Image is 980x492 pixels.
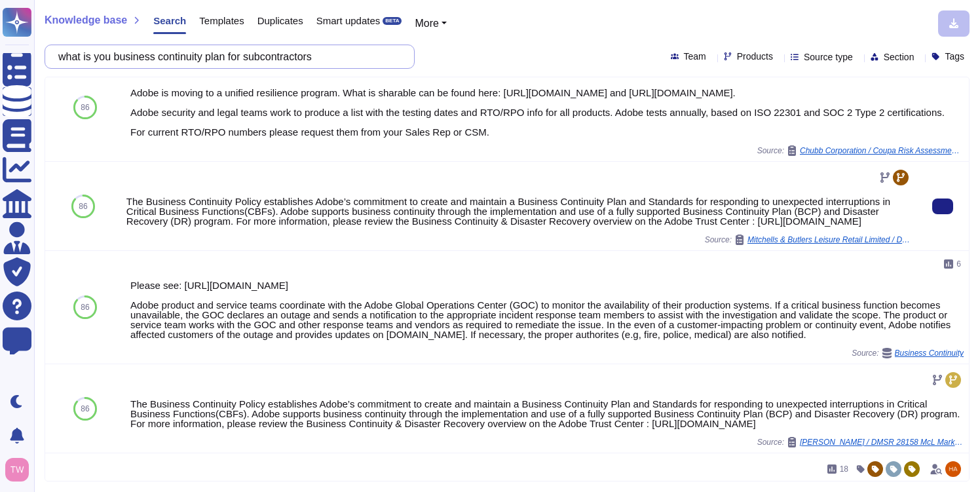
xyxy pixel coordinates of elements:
span: Knowledge base [45,15,127,26]
span: Source type [804,52,853,62]
span: 86 [79,202,87,210]
input: Search a question or template... [52,45,401,68]
span: Mitchells & Butlers Leisure Retail Limited / DMSR 27118 Campaign BC Supplier Questionnaire v.1 (002) [747,236,911,244]
span: Source: [705,235,911,245]
span: Duplicates [257,16,303,26]
span: Smart updates [316,16,381,26]
span: Team [684,52,706,61]
button: user [3,455,38,484]
button: More [415,16,447,31]
span: Business Continuity [895,349,964,357]
span: More [415,18,438,29]
span: Tags [945,52,964,61]
div: Please see: [URL][DOMAIN_NAME] Adobe product and service teams coordinate with the Adobe Global O... [130,280,964,339]
span: 86 [81,104,89,111]
span: 18 [840,465,848,473]
span: 6 [956,260,961,268]
div: Adobe is moving to a unified resilience program. What is sharable can be found here: [URL][DOMAIN... [130,88,964,137]
span: Chubb Corporation / Coupa Risk Assessment questions [800,147,964,155]
span: Source: [852,348,964,358]
span: Source: [757,145,964,156]
span: Search [153,16,186,26]
span: Source: [757,437,964,447]
span: Section [884,52,914,62]
span: [PERSON_NAME] / DMSR 28158 McL Marketo IT Third Party Risk Profile [DATE] [800,438,964,446]
div: The Business Continuity Policy establishes Adobe’s commitment to create and maintain a Business C... [126,197,911,226]
div: BETA [383,17,402,25]
span: Products [737,52,773,61]
img: user [5,458,29,482]
span: 86 [81,405,89,413]
span: 86 [81,303,89,311]
span: Templates [199,16,244,26]
div: The Business Continuity Policy establishes Adobe’s commitment to create and maintain a Business C... [130,399,964,428]
img: user [945,461,961,477]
